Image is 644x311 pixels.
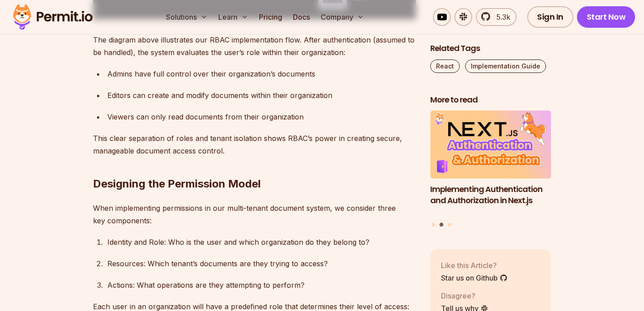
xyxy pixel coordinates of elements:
[93,34,416,59] p: The diagram above illustrates our RBAC implementation flow. After authentication (assumed to be h...
[430,111,551,179] img: Implementing Authentication and Authorization in Next.js
[93,141,416,191] h2: Designing the Permission Model
[491,12,510,22] span: 5.3k
[162,8,211,26] button: Solutions
[430,111,551,217] a: Implementing Authentication and Authorization in Next.jsImplementing Authentication and Authoriza...
[93,132,416,157] p: This clear separation of roles and tenant isolation shows RBAC’s power in creating secure, manage...
[107,236,416,248] div: Identity and Role: Who is the user and which organization do they belong to?
[215,8,252,26] button: Learn
[430,94,551,106] h2: More to read
[255,8,286,26] a: Pricing
[93,202,416,227] p: When implementing permissions in our multi-tenant document system, we consider three key components:
[107,257,416,270] div: Resources: Which tenant’s documents are they trying to access?
[441,290,488,301] p: Disagree?
[441,260,508,271] p: Like this Article?
[317,8,368,26] button: Company
[432,223,435,226] button: Go to slide 1
[430,184,551,206] h3: Implementing Authentication and Authorization in Next.js
[107,89,416,102] div: Editors can create and modify documents within their organization
[430,111,551,217] li: 2 of 3
[465,60,546,73] a: Implementation Guide
[527,6,573,28] a: Sign In
[107,279,416,291] div: Actions: What operations are they attempting to perform?
[430,60,460,73] a: React
[440,223,444,227] button: Go to slide 2
[441,273,508,283] a: Star us on Github
[289,8,314,26] a: Docs
[430,43,551,54] h2: Related Tags
[107,111,416,123] div: Viewers can only read documents from their organization
[577,6,636,28] a: Start Now
[107,68,416,80] div: Admins have full control over their organization’s documents
[9,2,97,32] img: Permit logo
[448,223,451,226] button: Go to slide 3
[476,8,517,26] a: 5.3k
[430,111,551,228] div: Posts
